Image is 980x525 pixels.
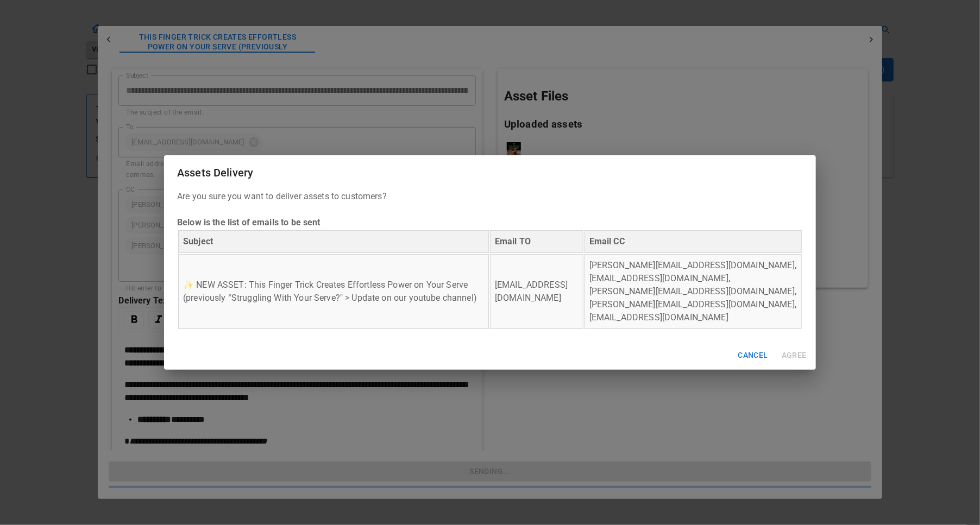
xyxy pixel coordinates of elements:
[177,190,803,330] p: Are you sure you want to deliver assets to customers?
[177,217,321,227] b: Below is the list of emails to be sent
[164,155,816,190] h2: Assets Delivery
[585,230,802,253] th: Email CC
[490,230,583,253] th: Email TO
[585,254,802,329] td: [PERSON_NAME][EMAIL_ADDRESS][DOMAIN_NAME], [EMAIL_ADDRESS][DOMAIN_NAME], [PERSON_NAME][EMAIL_ADDR...
[178,254,489,329] td: ✨ NEW ASSET: This Finger Trick Creates Effortless Power on Your Serve (previously “Struggling Wit...
[178,230,489,253] th: Subject
[490,254,583,329] td: [EMAIL_ADDRESS][DOMAIN_NAME]
[734,345,772,365] button: Cancel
